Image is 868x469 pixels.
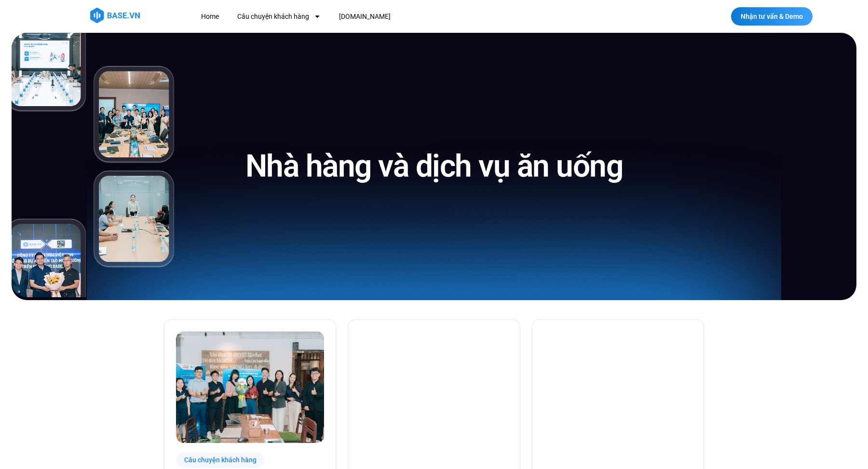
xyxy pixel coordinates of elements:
a: Home [194,8,226,26]
div: Câu chuyện khách hàng [176,453,265,468]
span: Nhận tư vấn & Demo [741,13,803,20]
nav: Menu [194,8,568,26]
a: [DOMAIN_NAME] [332,8,398,26]
h1: Nhà hàng và dịch vụ ăn uống [245,146,623,186]
a: Nhận tư vấn & Demo [731,7,813,26]
a: Câu chuyện khách hàng [230,8,328,26]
